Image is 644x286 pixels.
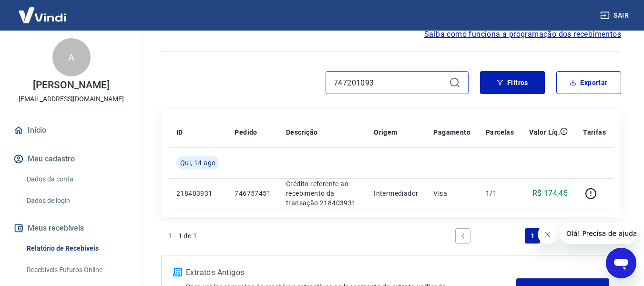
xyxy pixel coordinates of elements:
p: Descrição [286,127,318,137]
iframe: Botão para abrir a janela de mensagens [606,248,636,278]
a: Page 1 is your current page [525,228,540,244]
p: 218403931 [176,189,219,198]
span: Qui, 14 ago [180,158,215,168]
button: Meu cadastro [11,148,131,169]
p: R$ 174,45 [532,188,568,199]
p: [EMAIL_ADDRESS][DOMAIN_NAME] [19,94,124,104]
img: Vindi [11,0,73,30]
p: [PERSON_NAME] [33,80,109,90]
p: ID [176,127,183,137]
p: Pagamento [433,127,470,137]
p: Pedido [235,127,257,137]
p: Tarifas [583,127,606,137]
p: 746757451 [235,189,271,198]
a: Previous page [455,228,470,244]
p: Valor Líq. [529,127,560,137]
button: Meus recebíveis [11,218,131,239]
input: Busque pelo número do pedido [334,75,445,90]
button: Filtros [480,71,545,94]
p: Visa [433,189,470,198]
button: Exportar [556,71,621,94]
div: A [52,38,91,76]
iframe: Fechar mensagem [538,225,557,244]
p: Extratos Antigos [186,267,516,278]
p: 1 - 1 de 1 [169,231,197,241]
a: Dados da conta [23,169,131,189]
a: Dados de login [23,191,131,211]
a: Relatório de Recebíveis [23,239,131,258]
p: Origem [374,127,397,137]
p: 1/1 [486,189,514,198]
button: Sair [598,7,633,24]
a: Recebíveis Futuros Online [23,260,131,280]
img: ícone [173,268,182,276]
ul: Pagination [451,224,613,247]
p: Intermediador [374,189,418,198]
span: Olá! Precisa de ajuda? [6,7,80,14]
a: Início [11,120,131,141]
p: Parcelas [486,127,514,137]
a: Saiba como funciona a programação dos recebimentos [424,29,621,40]
iframe: Mensagem da empresa [561,223,636,244]
p: Crédito referente ao recebimento da transação 218403931 [286,179,358,208]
